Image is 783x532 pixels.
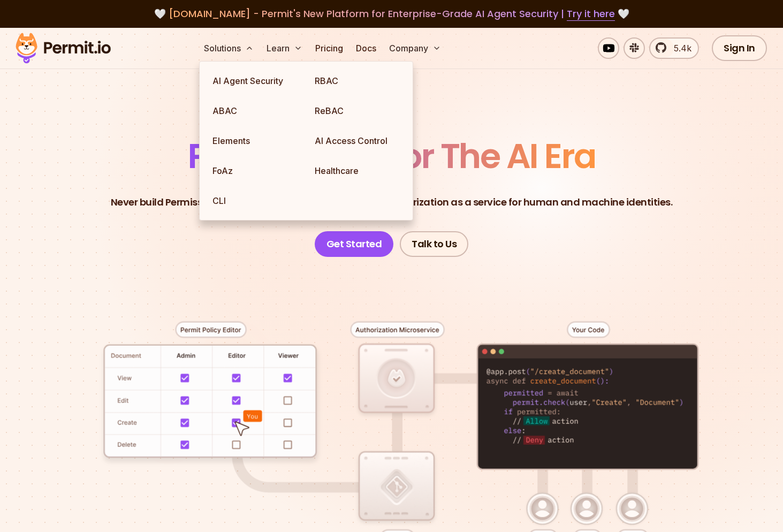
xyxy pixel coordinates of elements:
[204,66,306,96] a: AI Agent Security
[400,231,468,257] a: Talk to Us
[311,37,347,59] a: Pricing
[385,37,445,59] button: Company
[649,37,699,59] a: 5.4k
[188,132,596,180] span: Permissions for The AI Era
[111,195,673,210] p: Never build Permissions again. Zero-latency fine-grained authorization as a service for human and...
[306,96,408,126] a: ReBAC
[200,37,258,59] button: Solutions
[712,35,767,61] a: Sign In
[667,42,691,55] span: 5.4k
[315,231,394,257] a: Get Started
[204,126,306,156] a: Elements
[169,7,615,20] span: [DOMAIN_NAME] - Permit's New Platform for Enterprise-Grade AI Agent Security |
[306,156,408,186] a: Healthcare
[262,37,307,59] button: Learn
[204,186,306,216] a: CLI
[306,126,408,156] a: AI Access Control
[352,37,381,59] a: Docs
[567,7,615,21] a: Try it here
[306,66,408,96] a: RBAC
[204,156,306,186] a: FoAz
[11,30,116,66] img: Permit logo
[204,96,306,126] a: ABAC
[26,6,757,21] div: 🤍 🤍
